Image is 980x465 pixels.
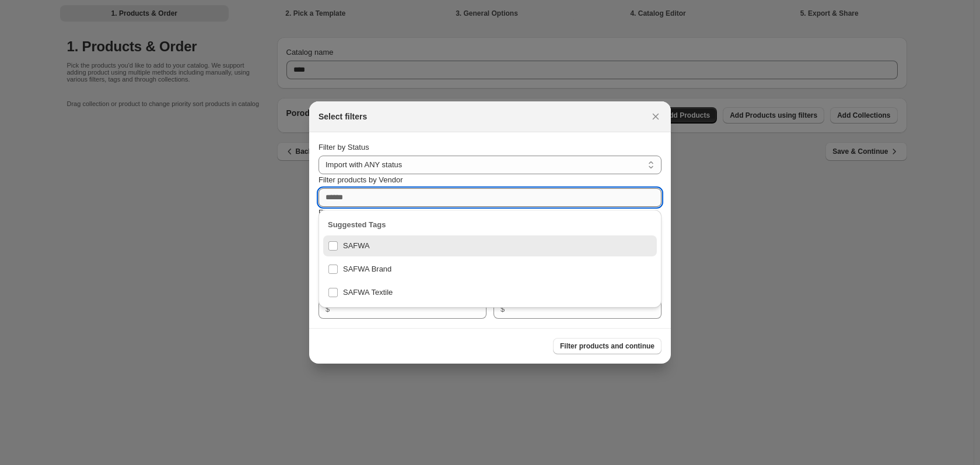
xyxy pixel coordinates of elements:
h2: Select filters [318,111,367,122]
button: Filter products and continue [553,338,661,354]
li: SAFWA Brand [318,256,661,280]
span: Suggested Tags [328,220,386,229]
span: Filter products and continue [560,341,654,351]
span: $ [501,305,505,313]
span: Filter products by Vendor [318,175,403,184]
li: SAFWA Textile [318,280,661,303]
span: Filter by Status [318,143,369,152]
li: SAFWA [318,235,661,256]
span: $ [325,305,330,313]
